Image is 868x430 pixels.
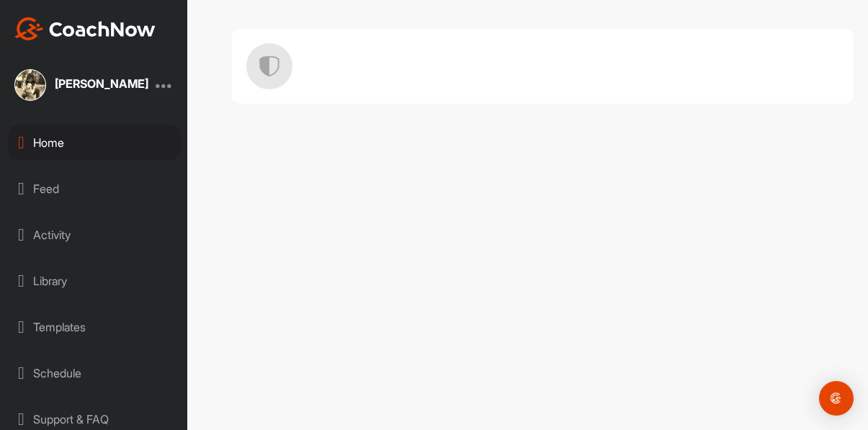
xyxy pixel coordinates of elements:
[8,171,181,207] div: Feed
[8,309,181,345] div: Templates
[8,217,181,253] div: Activity
[14,17,156,40] img: CoachNow
[8,263,181,299] div: Library
[246,43,292,89] img: group
[8,125,181,161] div: Home
[819,381,854,416] div: Open Intercom Messenger
[55,78,148,89] div: [PERSON_NAME]
[8,355,181,391] div: Schedule
[14,69,46,101] img: square_8027022663ea5f27def2f5b01d80bf24.jpg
